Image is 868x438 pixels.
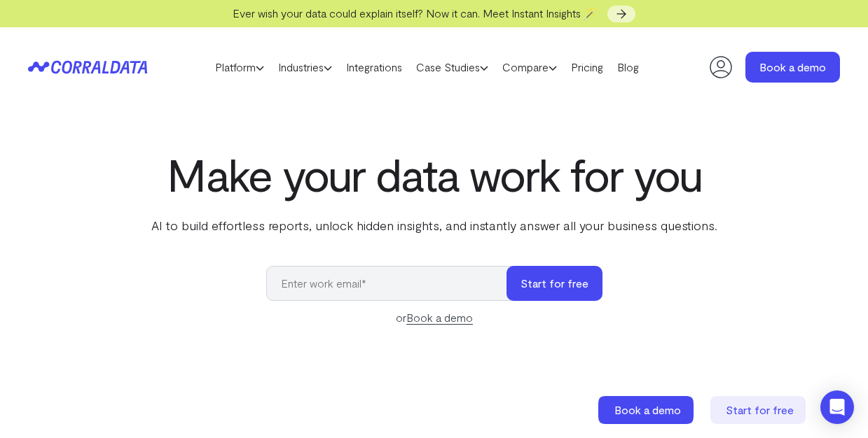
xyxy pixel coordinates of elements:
a: Pricing [564,57,610,78]
a: Compare [495,57,564,78]
p: AI to build effortless reports, unlock hidden insights, and instantly answer all your business qu... [149,216,720,234]
a: Platform [208,57,271,78]
h1: Make your data work for you [149,149,720,199]
a: Integrations [339,57,409,78]
a: Blog [610,57,646,78]
a: Case Studies [409,57,495,78]
span: Start for free [726,403,794,416]
a: Start for free [710,396,808,424]
div: or [266,309,602,326]
span: Book a demo [614,403,681,416]
a: Industries [271,57,339,78]
button: Start for free [507,266,602,301]
a: Book a demo [406,311,473,325]
a: Book a demo [598,396,696,424]
input: Enter work email* [266,266,521,301]
a: Book a demo [745,52,840,83]
div: Open Intercom Messenger [820,390,854,424]
span: Ever wish your data could explain itself? Now it can. Meet Instant Insights 🪄 [233,6,598,20]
